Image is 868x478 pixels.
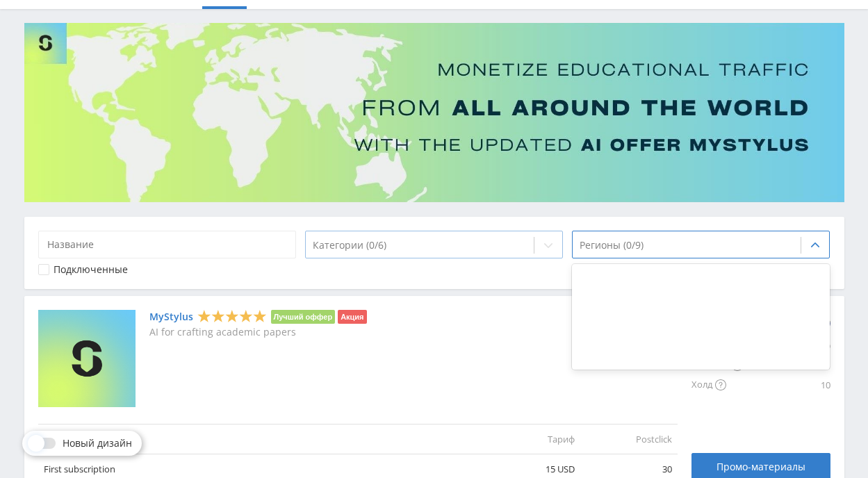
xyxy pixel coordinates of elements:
div: 10 [743,375,830,395]
td: Цель [38,424,483,454]
div: Холд [691,375,743,395]
span: Новый дизайн [63,438,132,449]
span: Промо-материалы [716,461,805,472]
p: AI for crafting academic papers [149,327,367,338]
a: MyStylus [149,311,193,322]
li: Акция [338,310,366,324]
td: Тариф [483,424,580,454]
li: Лучший оффер [271,310,336,324]
td: Postclick [580,424,678,454]
img: MyStylus [38,310,136,407]
img: Banner [24,23,844,202]
div: Подключенные [54,264,128,275]
div: 5 Stars [197,309,267,324]
input: Название [38,231,297,258]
